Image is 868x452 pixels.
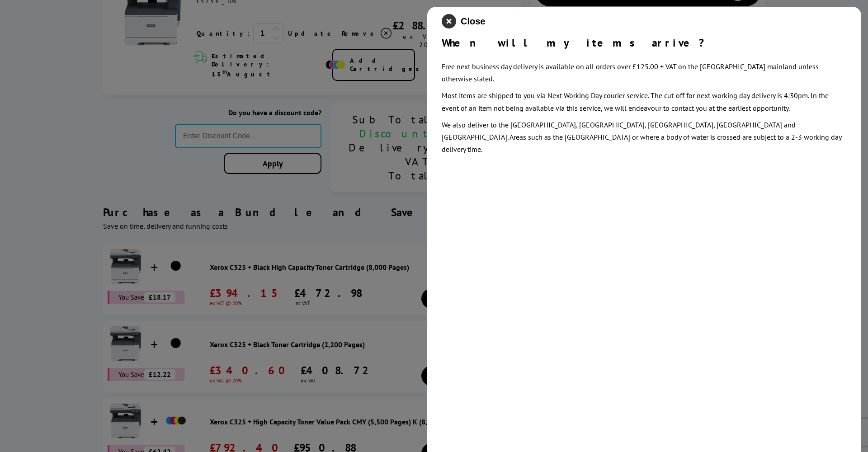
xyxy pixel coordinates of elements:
[442,61,847,85] p: Free next business day delivery is available on all orders over £125.00 + VAT on the [GEOGRAPHIC_...
[442,89,847,114] p: Most items are shipped to you via Next Working Day courier service. The cut-off for next working ...
[461,16,485,27] span: Close
[442,119,847,156] p: We also deliver to the [GEOGRAPHIC_DATA], [GEOGRAPHIC_DATA], [GEOGRAPHIC_DATA], [GEOGRAPHIC_DATA]...
[442,14,485,28] button: close modal
[442,36,847,50] div: When will my items arrive?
